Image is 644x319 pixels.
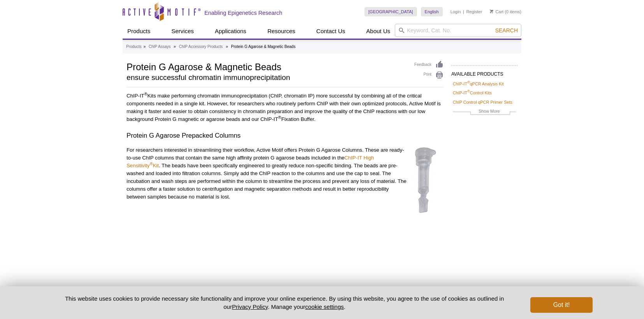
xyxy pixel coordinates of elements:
a: English [421,7,443,16]
a: About Us [362,24,395,39]
a: Register [466,9,482,14]
li: » [226,44,228,49]
a: ChIP-IT®qPCR Analysis Kit [453,80,504,87]
a: Show More [453,108,516,117]
a: Products [123,24,155,39]
li: | [463,7,464,16]
a: [GEOGRAPHIC_DATA] [364,7,417,16]
a: ChIP Accessory Products [179,43,223,50]
sup: ® [144,92,147,96]
h2: AVAILABLE PRODUCTS [451,65,517,79]
a: Print [414,71,443,80]
sup: ® [467,80,470,84]
a: Cart [490,9,503,14]
a: Products [126,43,141,50]
a: Resources [263,24,300,39]
sup: ® [150,161,153,166]
h3: Protein G Agarose Prepacked Columns [127,131,443,140]
h2: ensure successful chromatin immunoprecipitation [127,74,406,81]
a: ChIP Assays [149,43,171,50]
li: (0 items) [490,7,521,16]
img: Your Cart [490,9,493,13]
sup: ® [278,115,281,120]
span: Search [495,27,518,34]
a: Privacy Policy [232,303,268,310]
button: cookie settings [305,303,344,310]
p: For researchers interested in streamlining their workflow, Active Motif offers Protein G Agarose ... [127,146,443,201]
p: ChIP-IT Kits make performing chromatin immunoprecipitation (ChIP, chromatin IP) more successful b... [127,92,443,123]
a: Applications [210,24,251,39]
li: Protein G Agarose & Magnetic Beads [231,44,296,49]
a: ChIP Control qPCR Primer Sets [453,99,512,106]
h1: Protein G Agarose & Magnetic Beads [127,60,406,72]
a: Feedback [414,60,443,69]
input: Keyword, Cat. No. [395,24,521,37]
a: ChIP-IT®Control Kits [453,89,492,96]
a: Contact Us [311,24,350,39]
p: This website uses cookies to provide necessary site functionality and improve your online experie... [51,294,517,311]
li: » [174,44,176,49]
h2: Enabling Epigenetics Research [204,9,282,16]
button: Got it! [530,297,593,313]
button: Search [493,27,520,34]
a: Login [450,9,461,14]
sup: ® [467,90,470,94]
a: Services [167,24,199,39]
li: » [143,44,146,49]
img: Protien G Agarose Prepacked Column [406,146,443,214]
